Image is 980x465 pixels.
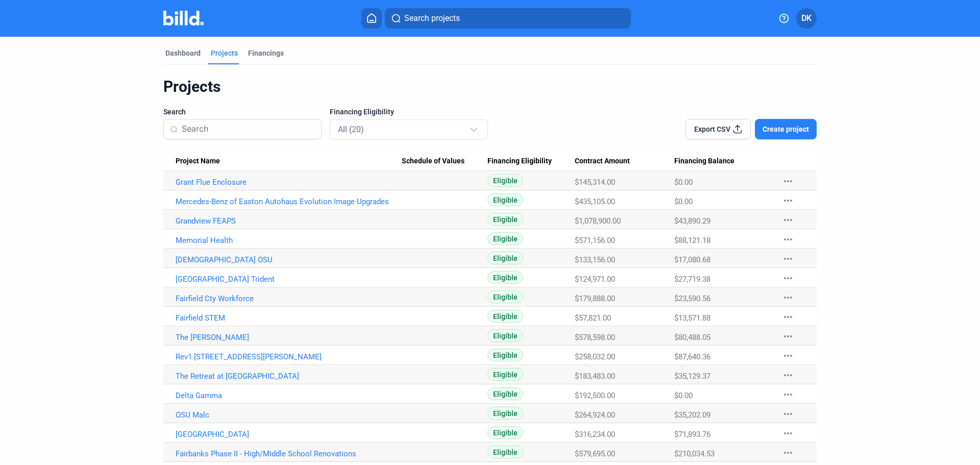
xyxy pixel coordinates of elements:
span: $316,234.00 [575,430,615,439]
span: Eligible [487,368,523,381]
span: $145,314.00 [575,178,615,187]
span: $13,571.88 [674,313,710,323]
span: Eligible [487,349,523,361]
span: $264,924.00 [575,410,615,420]
mat-icon: more_horiz [782,408,794,420]
span: Eligible [487,232,523,245]
div: Schedule of Values [402,157,488,166]
span: $435,105.00 [575,197,615,206]
span: $1,078,900.00 [575,216,621,226]
button: DK [796,8,817,29]
mat-icon: more_horiz [782,330,794,342]
span: Create project [763,124,809,134]
span: $192,500.00 [575,391,615,400]
mat-icon: more_horiz [782,233,794,246]
span: Schedule of Values [402,157,464,166]
mat-icon: more_horiz [782,214,794,226]
span: $0.00 [674,178,693,187]
span: Export CSV [694,124,730,134]
input: Search [182,118,315,140]
span: Eligible [487,387,523,400]
span: Project Name [176,157,220,166]
a: [GEOGRAPHIC_DATA] [176,430,402,439]
img: Billd Company Logo [163,11,204,26]
span: Eligible [487,271,523,284]
span: $578,598.00 [575,333,615,342]
button: Export CSV [685,119,751,139]
span: $57,821.00 [575,313,611,323]
a: The Retreat at [GEOGRAPHIC_DATA] [176,372,402,381]
div: Contract Amount [575,157,674,166]
span: $88,121.18 [674,236,710,245]
span: Contract Amount [575,157,630,166]
a: Grant Flue Enclosure [176,178,402,187]
span: Eligible [487,252,523,264]
span: Eligible [487,407,523,420]
span: $17,080.68 [674,255,710,264]
span: $183,483.00 [575,372,615,381]
mat-icon: more_horiz [782,427,794,439]
mat-select-trigger: All (20) [338,125,364,134]
span: Eligible [487,329,523,342]
span: $0.00 [674,197,693,206]
span: $35,129.37 [674,372,710,381]
span: $179,888.00 [575,294,615,303]
span: Eligible [487,310,523,323]
mat-icon: more_horiz [782,175,794,187]
div: Project Name [176,157,402,166]
div: Projects [163,77,817,96]
button: Create project [755,119,817,139]
span: $27,719.38 [674,275,710,284]
mat-icon: more_horiz [782,369,794,381]
mat-icon: more_horiz [782,272,794,284]
button: Search projects [385,8,631,29]
mat-icon: more_horiz [782,253,794,265]
span: $124,971.00 [575,275,615,284]
span: $0.00 [674,391,693,400]
div: Financing Eligibility [487,157,574,166]
div: Financings [248,48,284,58]
div: Dashboard [165,48,201,58]
span: $23,590.56 [674,294,710,303]
span: Financing Balance [674,157,734,166]
mat-icon: more_horiz [782,350,794,362]
a: Fairfield Cty Workforce [176,294,402,303]
a: [DEMOGRAPHIC_DATA] OSU [176,255,402,264]
mat-icon: more_horiz [782,447,794,459]
a: [GEOGRAPHIC_DATA] Trident [176,275,402,284]
span: Eligible [487,213,523,226]
mat-icon: more_horiz [782,194,794,207]
mat-icon: more_horiz [782,388,794,401]
span: $71,893.76 [674,430,710,439]
a: Fairbanks Phase II - High/Middle School Renovations [176,449,402,458]
a: Delta Gamma [176,391,402,400]
span: Eligible [487,290,523,303]
span: $579,695.00 [575,449,615,458]
span: $133,156.00 [575,255,615,264]
span: $258,032.00 [575,352,615,361]
div: Financing Balance [674,157,772,166]
span: Eligible [487,193,523,206]
div: Projects [211,48,238,58]
span: Eligible [487,426,523,439]
a: Memorial Health [176,236,402,245]
span: Search projects [404,12,460,25]
a: Mercedes-Benz of Easton Autohaus Evolution Image Upgrades [176,197,402,206]
span: $571,156.00 [575,236,615,245]
span: Financing Eligibility [330,107,394,117]
mat-icon: more_horiz [782,291,794,304]
a: Rev1 [STREET_ADDRESS][PERSON_NAME] [176,352,402,361]
a: OSU Malc [176,410,402,420]
span: Eligible [487,446,523,458]
mat-icon: more_horiz [782,311,794,323]
span: Financing Eligibility [487,157,552,166]
span: Eligible [487,174,523,187]
a: Grandview FEAPS [176,216,402,226]
span: $43,890.29 [674,216,710,226]
a: Fairfield STEM [176,313,402,323]
span: Search [163,107,186,117]
span: $35,202.09 [674,410,710,420]
span: $87,640.36 [674,352,710,361]
span: DK [801,12,812,25]
span: $80,488.05 [674,333,710,342]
